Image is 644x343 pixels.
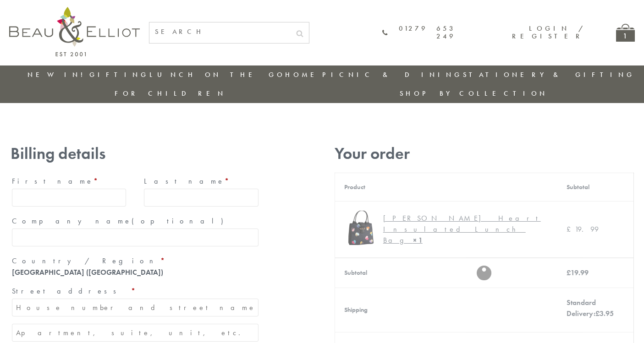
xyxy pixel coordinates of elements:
a: Lunch On The Go [149,70,285,79]
label: First name [12,174,127,189]
input: Apartment, suite, unit, etc. (optional) [12,324,259,342]
input: House number and street name [12,299,259,316]
a: Shop by collection [400,89,548,98]
a: New in! [28,70,89,79]
label: Company name [12,214,259,229]
h3: Your order [335,144,634,163]
a: Picnic & Dining [322,70,462,79]
a: 01279 653 249 [382,25,456,41]
h3: Billing details [11,144,260,163]
strong: [GEOGRAPHIC_DATA] ([GEOGRAPHIC_DATA]) [12,267,163,277]
label: Country / Region [12,254,259,268]
a: Gifting [89,70,149,79]
img: logo [9,7,140,56]
a: Stationery & Gifting [463,70,635,79]
label: Street address [12,284,259,299]
span: (optional) [132,216,229,226]
label: Last name [144,174,259,189]
input: SEARCH [149,22,291,41]
a: Login / Register [512,24,584,41]
a: Home [285,70,322,79]
a: 1 [616,24,635,42]
a: For Children [115,89,226,98]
